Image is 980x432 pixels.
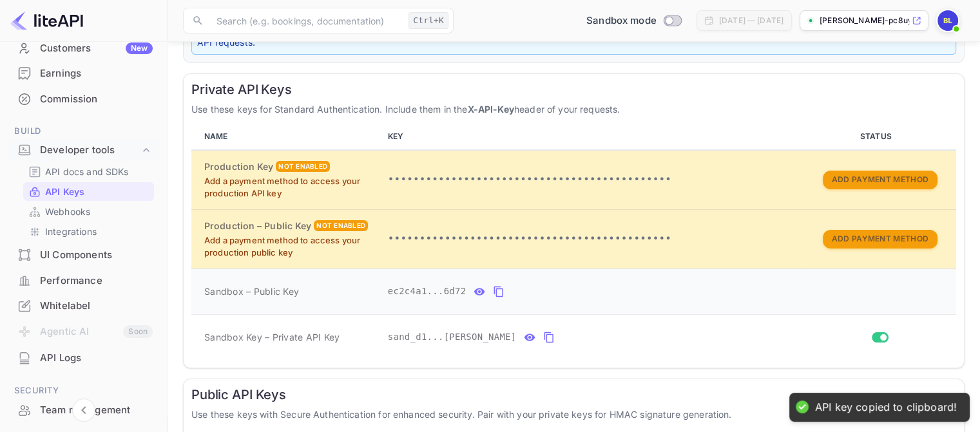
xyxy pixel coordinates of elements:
div: API Logs [8,346,159,371]
p: Use these keys with Secure Authentication for enhanced security. Pair with your private keys for ... [191,408,956,421]
table: private api keys table [191,124,956,360]
div: Developer tools [8,139,159,162]
th: KEY [383,124,803,150]
img: Bidit LK [937,10,958,31]
div: API docs and SDKs [23,162,154,181]
span: sand_d1...[PERSON_NAME] [388,330,517,344]
h6: Private API Keys [191,82,956,97]
div: [DATE] — [DATE] [719,15,783,26]
img: LiteAPI logo [10,10,83,31]
span: Build [8,124,159,138]
a: Earnings [8,61,159,85]
div: Performance [8,268,159,294]
button: Add Payment Method [823,230,937,249]
th: NAME [191,124,383,150]
div: Whitelabel [40,299,153,314]
span: Sandbox mode [586,14,657,28]
a: Commission [8,87,159,111]
div: API Keys [23,182,154,201]
div: Earnings [8,61,159,86]
a: UI Components [8,243,159,267]
div: Team management [40,403,153,418]
div: UI Components [8,243,159,268]
a: CustomersNew [8,36,159,60]
div: API key copied to clipboard! [815,400,957,414]
div: Whitelabel [8,294,159,319]
div: Commission [40,92,153,107]
div: Not enabled [276,161,330,172]
div: Integrations [23,222,154,241]
p: API Keys [45,185,84,198]
p: ••••••••••••••••••••••••••••••••••••••••••••• [388,231,798,247]
p: [PERSON_NAME]-pc8uy.nuitee.... [820,15,909,26]
p: Add a payment method to access your production public key [204,234,378,259]
p: ••••••••••••••••••••••••••••••••••••••••••••• [388,172,798,187]
div: Commission [8,87,159,112]
a: API Keys [28,185,149,198]
h6: Production Key [204,160,273,174]
div: Webhooks [23,202,154,221]
div: Customers [40,41,153,56]
div: Performance [40,274,153,288]
div: New [126,42,153,54]
div: API Logs [40,351,153,366]
a: Integrations [28,225,149,238]
a: Add Payment Method [823,173,937,184]
div: Developer tools [40,143,140,158]
a: Add Payment Method [823,232,937,243]
p: Integrations [45,225,97,238]
div: Not enabled [314,220,368,231]
strong: X-API-Key [467,104,514,115]
p: Use these keys for Standard Authentication. Include them in the header of your requests. [191,102,956,116]
span: Sandbox – Public Key [204,285,299,298]
p: Add a payment method to access your production API key [204,175,378,200]
div: Team management [8,398,159,423]
h6: Production – Public Key [204,219,311,233]
div: Ctrl+K [408,12,448,29]
a: Team management [8,398,159,422]
span: ec2c4a1...6d72 [388,285,466,298]
div: Switch to Production mode [581,14,686,28]
a: API Logs [8,346,159,370]
a: Webhooks [28,205,149,218]
input: Search (e.g. bookings, documentation) [209,8,403,33]
div: UI Components [40,248,153,263]
td: Sandbox Key – Private API Key [191,314,383,360]
div: Earnings [40,66,153,81]
a: Performance [8,268,159,292]
p: API docs and SDKs [45,165,129,178]
a: API docs and SDKs [28,165,149,178]
button: Add Payment Method [823,171,937,189]
div: CustomersNew [8,36,159,61]
span: Security [8,384,159,398]
p: Webhooks [45,205,90,218]
th: STATUS [803,124,956,150]
a: Whitelabel [8,294,159,317]
button: Collapse navigation [72,399,95,422]
h6: Public API Keys [191,387,956,402]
